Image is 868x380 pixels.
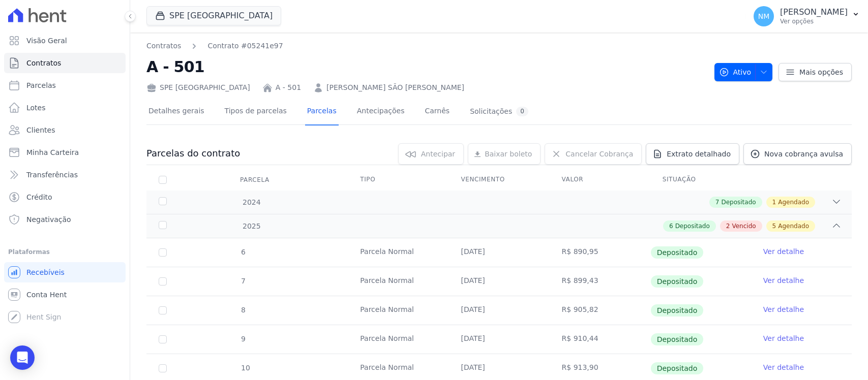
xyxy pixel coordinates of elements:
div: Parcela [228,170,282,190]
a: Solicitações0 [468,99,530,125]
span: Depositado [651,304,704,316]
span: Depositado [721,198,756,207]
span: Recebíveis [26,267,65,277]
td: Parcela Normal [348,238,448,267]
span: 8 [240,306,246,314]
span: Agendado [778,221,809,231]
input: Só é possível selecionar pagamentos em aberto [159,364,167,372]
span: 10 [240,364,250,372]
a: Ver detalhe [763,304,804,314]
div: Solicitações [470,107,528,116]
span: Contratos [26,58,61,68]
button: NM [PERSON_NAME] Ver opções [745,2,868,30]
a: [PERSON_NAME] SÃO [PERSON_NAME] [326,82,464,93]
span: Depositado [651,362,704,374]
nav: Breadcrumb [146,41,706,51]
span: Visão Geral [26,36,67,46]
span: 7 [715,198,720,207]
a: Tipos de parcelas [223,99,289,125]
a: Visão Geral [4,30,126,51]
span: Vencido [732,221,756,231]
span: Clientes [26,125,55,135]
a: Nova cobrança avulsa [743,143,852,165]
a: Carnês [423,99,452,125]
a: Negativação [4,209,126,230]
a: Parcelas [4,75,126,96]
a: Clientes [4,120,126,140]
nav: Breadcrumb [146,41,283,51]
input: Só é possível selecionar pagamentos em aberto [159,248,167,257]
a: Ver detalhe [763,333,804,343]
a: Contrato #05241e97 [207,41,283,51]
span: Depositado [651,275,704,288]
span: Parcelas [26,80,56,90]
th: Tipo [348,169,448,191]
span: Negativação [26,214,71,225]
td: R$ 899,43 [550,267,650,296]
td: [DATE] [448,267,549,296]
span: Nova cobrança avulsa [764,149,843,159]
span: Depositado [651,333,704,345]
div: 0 [516,107,528,116]
a: Contratos [146,41,181,51]
span: 9 [240,335,246,343]
a: A - 501 [276,82,301,93]
a: Lotes [4,98,126,118]
span: Mais opções [799,67,843,77]
th: Valor [550,169,650,191]
span: Conta Hent [26,290,67,300]
a: Minha Carteira [4,142,126,163]
span: Agendado [778,198,809,207]
input: Só é possível selecionar pagamentos em aberto [159,306,167,314]
td: Parcela Normal [348,267,448,296]
h2: A - 501 [146,55,706,78]
span: Depositado [651,246,704,259]
span: Crédito [26,192,52,202]
a: Conta Hent [4,284,126,305]
a: Detalhes gerais [146,99,206,125]
a: Recebíveis [4,262,126,282]
a: Ver detalhe [763,246,804,257]
td: Parcela Normal [348,296,448,325]
button: SPE [GEOGRAPHIC_DATA] [146,6,281,25]
p: Ver opções [780,17,848,25]
span: Depositado [675,221,710,231]
th: Vencimento [448,169,549,191]
input: Só é possível selecionar pagamentos em aberto [159,335,167,343]
td: R$ 910,44 [550,325,650,354]
a: Parcelas [305,99,339,125]
a: Extrato detalhado [646,143,739,165]
td: [DATE] [448,296,549,325]
div: Plataformas [8,246,122,258]
a: Ver detalhe [763,362,804,372]
p: [PERSON_NAME] [780,7,848,17]
td: R$ 905,82 [550,296,650,325]
a: Contratos [4,53,126,73]
span: Ativo [719,63,752,81]
span: Transferências [26,170,78,180]
button: Ativo [714,63,773,81]
h3: Parcelas do contrato [146,147,240,160]
span: 7 [240,277,246,285]
span: Lotes [26,103,46,113]
td: [DATE] [448,325,549,354]
span: Minha Carteira [26,147,79,157]
span: Extrato detalhado [667,149,731,159]
td: R$ 890,95 [550,238,650,267]
span: 6 [240,248,246,256]
span: NM [758,13,770,20]
span: 5 [772,221,776,231]
div: Open Intercom Messenger [10,345,35,370]
td: Parcela Normal [348,325,448,354]
span: 6 [669,221,673,231]
div: SPE [GEOGRAPHIC_DATA] [146,82,250,93]
a: Transferências [4,165,126,185]
span: 1 [772,198,776,207]
span: 2 [726,221,730,231]
input: Só é possível selecionar pagamentos em aberto [159,277,167,286]
td: [DATE] [448,238,549,267]
a: Crédito [4,187,126,207]
a: Ver detalhe [763,275,804,286]
th: Situação [650,169,751,191]
a: Antecipações [355,99,407,125]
